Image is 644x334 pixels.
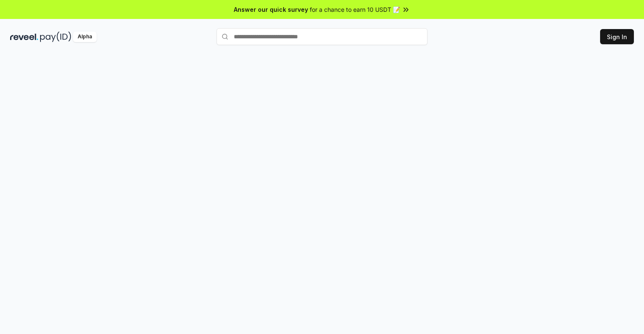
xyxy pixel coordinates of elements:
[600,29,634,44] button: Sign In
[310,5,400,14] span: for a chance to earn 10 USDT 📝
[73,32,97,42] div: Alpha
[10,32,38,42] img: reveel_dark
[234,5,308,14] span: Answer our quick survey
[40,32,71,42] img: pay_id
